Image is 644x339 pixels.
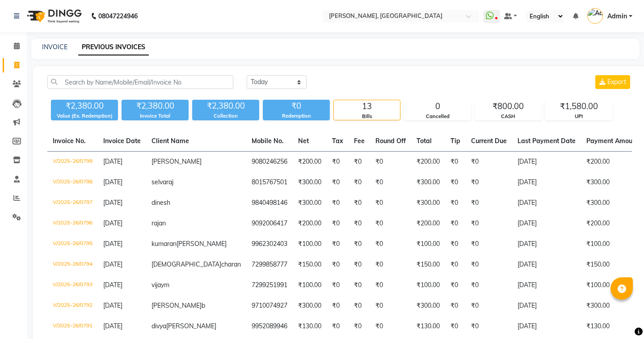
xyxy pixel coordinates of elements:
td: ₹0 [370,234,411,254]
td: V/2025-26/0793 [47,275,98,296]
span: [PERSON_NAME] [152,157,202,165]
div: ₹0 [263,100,330,112]
td: V/2025-26/0791 [47,316,98,337]
span: Last Payment Date [518,137,576,145]
td: V/2025-26/0794 [47,254,98,275]
img: Admin [587,8,603,24]
td: ₹0 [370,296,411,316]
div: CASH [475,113,541,120]
td: ₹100.00 [293,234,327,254]
td: ₹100.00 [293,275,327,296]
td: ₹0 [349,234,370,254]
td: ₹0 [349,316,370,337]
td: V/2025-26/0799 [47,152,98,173]
td: ₹0 [370,193,411,213]
span: dinesh [152,199,170,207]
span: [DATE] [103,301,122,309]
td: 8015767501 [246,172,293,193]
a: PREVIOUS INVOICES [78,39,149,55]
td: ₹0 [445,193,466,213]
span: Round Off [375,137,406,145]
td: ₹0 [327,152,349,173]
div: Redemption [263,112,330,120]
span: Invoice Date [103,137,141,145]
td: ₹0 [349,152,370,173]
td: 9840498146 [246,193,293,213]
span: Client Name [152,137,189,145]
td: ₹0 [445,316,466,337]
td: ₹0 [370,254,411,275]
div: Value (Ex. Redemption) [51,112,118,120]
td: [DATE] [512,152,581,173]
td: ₹0 [370,213,411,234]
span: m [164,281,169,289]
span: Mobile No. [252,137,284,145]
td: ₹0 [327,254,349,275]
td: [DATE] [512,213,581,234]
span: Export [607,78,626,86]
td: ₹0 [349,296,370,316]
td: ₹0 [445,152,466,173]
td: ₹300.00 [293,296,327,316]
td: ₹200.00 [293,152,327,173]
div: ₹2,380.00 [51,100,118,112]
div: ₹2,380.00 [192,100,259,112]
span: charan [221,260,241,268]
td: V/2025-26/0797 [47,193,98,213]
td: ₹0 [370,275,411,296]
span: Fee [354,137,365,145]
td: ₹0 [466,152,512,173]
td: [DATE] [512,172,581,193]
td: ₹130.00 [411,316,445,337]
td: ₹200.00 [411,213,445,234]
span: [DATE] [103,199,122,207]
span: [DATE] [103,281,122,289]
span: [DATE] [103,260,122,268]
td: ₹0 [445,275,466,296]
span: [PERSON_NAME] [177,240,227,248]
td: V/2025-26/0796 [47,213,98,234]
span: [DATE] [103,178,122,186]
td: 9952089946 [246,316,293,337]
td: ₹300.00 [293,193,327,213]
span: divya [152,322,166,330]
span: Total [417,137,432,145]
span: [PERSON_NAME] [152,301,202,309]
span: Tip [450,137,460,145]
div: ₹800.00 [475,100,541,113]
a: INVOICE [42,43,67,51]
b: 08047224946 [98,4,138,29]
button: Export [595,75,630,89]
span: [DATE] [103,157,122,165]
td: [DATE] [512,193,581,213]
td: 9092006417 [246,213,293,234]
td: ₹0 [327,193,349,213]
td: ₹0 [349,213,370,234]
td: ₹0 [349,172,370,193]
td: ₹0 [349,193,370,213]
td: ₹0 [466,254,512,275]
td: ₹150.00 [411,254,445,275]
td: ₹0 [370,316,411,337]
td: 7299858777 [246,254,293,275]
td: [DATE] [512,316,581,337]
div: Bills [334,113,400,120]
td: ₹300.00 [411,193,445,213]
td: ₹0 [349,275,370,296]
td: ₹0 [327,172,349,193]
td: ₹100.00 [411,275,445,296]
td: ₹130.00 [293,316,327,337]
span: [DATE] [103,219,122,227]
div: 13 [334,100,400,113]
span: selvaraj [152,178,173,186]
td: V/2025-26/0795 [47,234,98,254]
td: ₹0 [466,172,512,193]
td: ₹0 [370,172,411,193]
td: ₹0 [466,296,512,316]
td: ₹200.00 [293,213,327,234]
span: [PERSON_NAME] [166,322,216,330]
td: ₹0 [466,316,512,337]
td: ₹0 [466,275,512,296]
span: [DATE] [103,322,122,330]
span: kumaran [152,240,177,248]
